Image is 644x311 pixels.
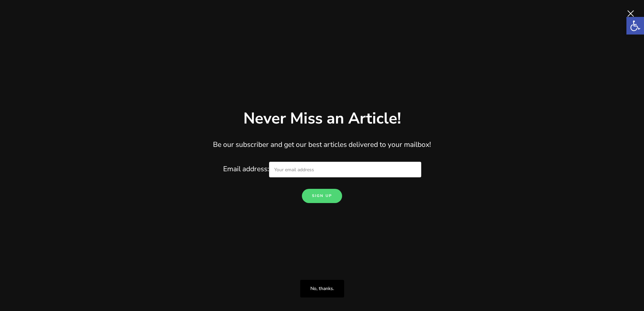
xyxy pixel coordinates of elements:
h5: Never Miss an Article! [243,108,401,129]
p: Be our subscriber and get our best articles delivered to your mailbox! [89,139,555,151]
input: Email address: [269,162,421,177]
span: Close [624,7,637,20]
a: No, thanks. [300,280,344,297]
input: Sign up [302,189,342,203]
label: Email address: [223,164,421,174]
